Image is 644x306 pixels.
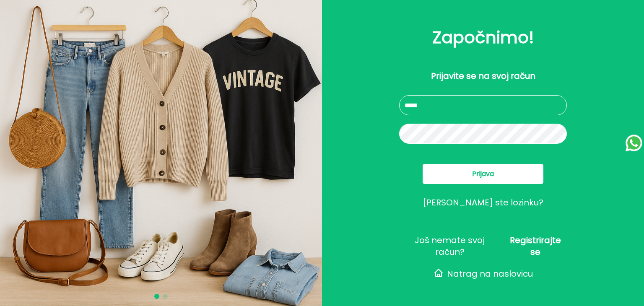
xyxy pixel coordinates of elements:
span: Prijava [472,169,494,179]
span: Registrirajte se [504,234,567,258]
button: [PERSON_NAME] ste lozinku? [423,197,543,207]
span: Natrag na naslovicu [447,268,533,280]
button: Još nemate svoj račun?Registrirajte se [399,241,567,251]
p: Prijavite se na svoj račun [431,70,535,82]
h2: Započnimo! [335,25,631,50]
button: Natrag na naslovicu [399,268,567,278]
button: Prijava [423,164,543,184]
